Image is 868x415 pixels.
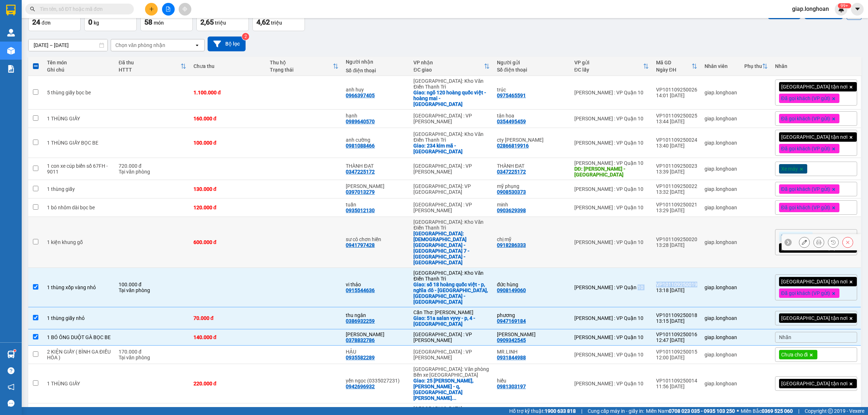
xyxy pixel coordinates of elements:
[119,60,180,65] div: Đã thu
[47,67,111,73] div: Ghi chú
[149,7,154,12] span: plus
[346,318,375,324] div: 0386932259
[705,381,737,386] div: giap.longhoan
[119,355,186,360] div: Tại văn phòng
[47,349,111,360] div: 2 KIỆN GIẤY ( BÌNH GA ĐIỀU HÒA )
[497,355,526,360] div: 0931844988
[179,3,191,16] button: aim
[497,236,567,242] div: chị mỹ
[781,204,830,211] span: Đã gọi khách (VP gửi)
[705,140,737,146] div: giap.longhoan
[497,137,567,143] div: cty hoàng kim
[162,3,175,16] button: file-add
[656,312,697,318] div: VP101109250018
[193,116,263,121] div: 160.000 đ
[497,67,567,73] div: Số điện thoại
[193,140,263,146] div: 100.000 đ
[705,116,737,121] div: giap.longhoan
[656,93,697,98] div: 14:01 [DATE]
[346,349,406,355] div: HẬU
[256,18,270,26] span: 4,62
[574,239,649,245] div: [PERSON_NAME] : VP Quận 10
[497,113,567,119] div: tân hoa
[497,337,526,343] div: 0909342545
[413,349,490,360] div: [GEOGRAPHIC_DATA] : VP [PERSON_NAME]
[497,93,526,98] div: 0975465591
[413,113,490,124] div: [GEOGRAPHIC_DATA] : VP [PERSON_NAME]
[413,60,484,65] div: VP nhận
[705,315,737,321] div: giap.longhoan
[656,143,697,149] div: 13:40 [DATE]
[119,163,186,169] div: 720.000 đ
[193,186,263,192] div: 130.000 đ
[669,408,735,414] strong: 0708 023 035 - 0935 103 250
[574,381,649,386] div: [PERSON_NAME] : VP Quận 10
[656,355,697,360] div: 12:00 [DATE]
[208,37,246,51] button: Bộ lọc
[346,183,406,189] div: kiều anh
[574,166,649,177] div: DĐ: NGỌC LAN - LONG XUYÊN
[346,169,375,175] div: 0347225172
[574,140,649,146] div: [PERSON_NAME] : VP Quận 10
[47,381,111,386] div: 1 THÙNG GIẤY
[705,90,737,95] div: giap.longhoan
[851,3,864,16] button: caret-down
[854,6,861,12] span: caret-down
[6,5,16,16] img: logo-vxr
[574,160,649,166] div: [PERSON_NAME] : VP Quận 10
[656,287,697,293] div: 13:18 [DATE]
[413,67,484,73] div: ĐC giao
[47,186,111,192] div: 1 thùng giấy
[656,183,697,189] div: VP101109250022
[346,312,406,318] div: thu ngân
[497,384,526,389] div: 0981303197
[828,408,833,414] span: copyright
[656,163,697,169] div: VP101109250023
[741,407,793,415] span: Miền Bắc
[574,116,649,121] div: [PERSON_NAME] : VP Quận 10
[29,39,107,51] input: Select a date range.
[8,384,14,390] span: notification
[741,57,771,76] th: Toggle SortBy
[781,186,830,192] span: Đã gọi khách (VP gửi)
[656,282,697,287] div: VP101109250019
[545,408,576,414] strong: 1900 633 818
[656,60,692,65] div: Mã GD
[497,318,526,324] div: 0947169184
[193,205,263,210] div: 120.000 đ
[413,163,490,175] div: [GEOGRAPHIC_DATA] : VP [PERSON_NAME]
[242,33,249,40] sup: 2
[497,119,526,124] div: 0354495459
[838,3,851,8] sup: 207
[7,65,15,73] img: solution-icon
[47,140,111,146] div: 1 THÙNG GIẤY BỌC BE
[574,334,649,340] div: [PERSON_NAME] : VP Quận 10
[413,315,490,327] div: Giao: 51a salan vyvy - p, 4 - tp vĩnh long
[346,137,406,143] div: anh cường
[115,42,165,49] div: Chọn văn phòng nhận
[781,351,808,358] span: Chưa cho đi
[497,60,567,65] div: Người gửi
[705,166,737,172] div: giap.longhoan
[497,87,567,93] div: trúc
[705,186,737,192] div: giap.longhoan
[574,186,649,192] div: [PERSON_NAME] : VP Quận 10
[574,67,643,73] div: ĐC lấy
[145,3,158,16] button: plus
[497,331,567,337] div: MỘNG NGHI
[215,20,226,26] span: triệu
[346,113,406,119] div: hạnh
[193,334,263,340] div: 140.000 đ
[781,245,847,251] span: [GEOGRAPHIC_DATA] tận nơi
[47,116,111,121] div: 1 THÙNG GIẤY
[30,7,35,12] span: search
[119,169,186,175] div: Tại văn phòng
[119,349,186,355] div: 170.000 đ
[8,367,14,374] span: question-circle
[705,352,737,358] div: giap.longhoan
[47,60,111,65] div: Tên món
[346,287,375,293] div: 0915544636
[799,237,810,248] div: Sửa đơn hàng
[781,233,803,240] span: Nối Tuyến
[193,63,263,69] div: Chưa thu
